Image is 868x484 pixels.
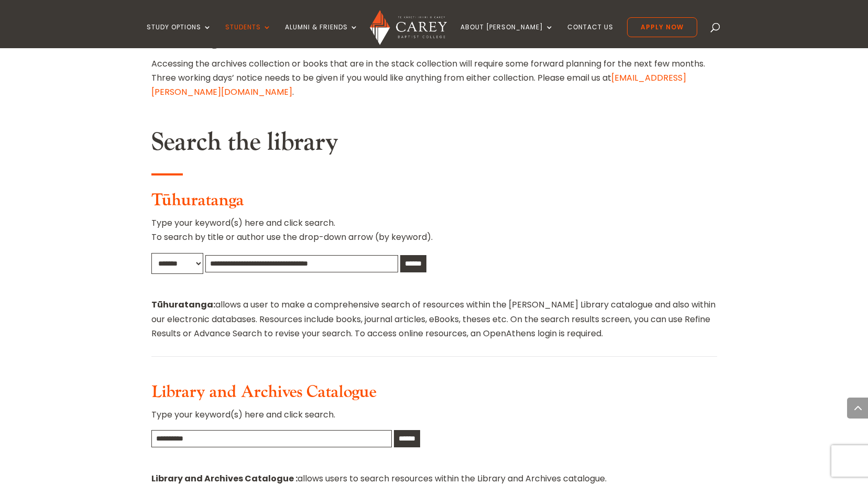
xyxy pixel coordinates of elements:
[147,24,212,48] a: Study Options
[151,382,717,408] h3: Library and Archives Catalogue
[370,10,447,45] img: Carey Baptist College
[151,191,717,216] h3: Tūhuratanga
[567,24,613,48] a: Contact Us
[151,127,717,163] h2: Search the library
[285,24,358,48] a: Alumni & Friends
[151,408,717,430] p: Type your keyword(s) here and click search.
[627,17,697,37] a: Apply Now
[151,299,215,311] strong: Tūhuratanga:
[151,57,717,100] p: Accessing the archives collection or books that are in the stack collection will require some for...
[460,24,554,48] a: About [PERSON_NAME]
[151,216,717,252] p: Type your keyword(s) here and click search. To search by title or author use the drop-down arrow ...
[151,298,717,340] p: allows a user to make a comprehensive search of resources within the [PERSON_NAME] Library catalo...
[225,24,271,48] a: Students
